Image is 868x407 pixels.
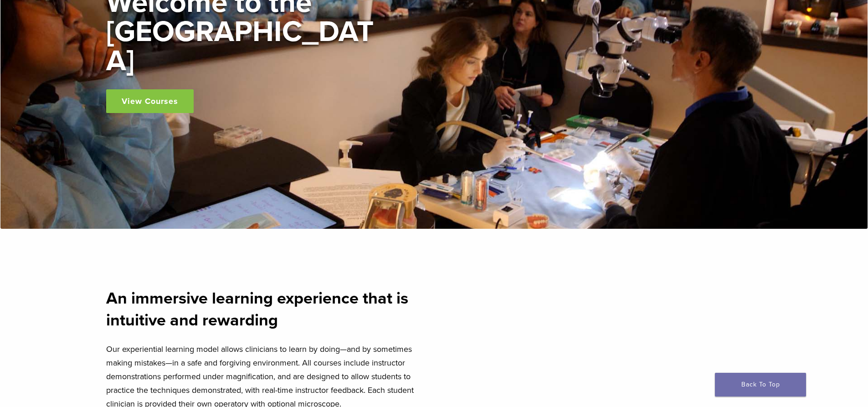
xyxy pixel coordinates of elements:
[715,373,806,397] a: Back To Top
[106,289,408,330] strong: An immersive learning experience that is intuitive and rewarding
[106,89,194,113] a: View Courses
